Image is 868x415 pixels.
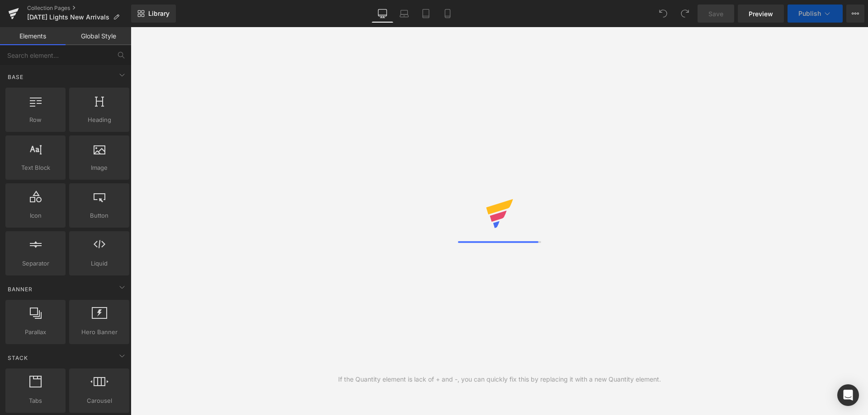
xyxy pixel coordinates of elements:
a: Global Style [66,27,131,45]
span: Parallax [8,327,63,337]
span: Preview [749,9,773,19]
span: Banner [7,285,33,294]
span: Button [72,211,127,220]
span: Icon [8,211,63,220]
span: Hero Banner [72,327,127,337]
a: Desktop [372,5,393,23]
span: Stack [7,354,29,362]
a: Mobile [437,5,458,23]
a: Laptop [393,5,415,23]
span: Save [708,9,723,19]
span: [DATE] Lights New Arrivals [27,14,109,21]
div: If the Quantity element is lack of + and -, you can quickly fix this by replacing it with a new Q... [338,374,661,384]
button: Publish [788,5,843,23]
button: Redo [676,5,694,23]
span: Image [72,163,127,173]
span: Library [148,9,170,18]
span: Row [8,115,63,125]
span: Tabs [8,396,63,406]
button: More [846,5,864,23]
span: Liquid [72,259,127,268]
span: Separator [8,259,63,268]
a: Tablet [415,5,437,23]
span: Carousel [72,396,127,406]
a: Collection Pages [27,5,131,12]
span: Publish [798,10,821,17]
span: Heading [72,115,127,125]
div: Open Intercom Messenger [837,384,859,406]
span: Text Block [8,163,63,173]
a: New Library [131,5,176,23]
a: Preview [738,5,784,23]
button: Undo [654,5,672,23]
span: Base [7,73,24,81]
